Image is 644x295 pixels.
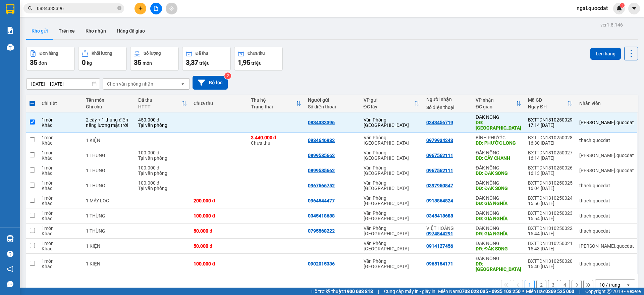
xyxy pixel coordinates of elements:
[579,288,580,295] span: |
[579,153,634,158] div: simon.quocdat
[138,6,143,11] span: plus
[39,60,47,66] span: đơn
[138,97,181,103] div: Đã thu
[438,288,521,295] span: Miền Nam
[42,150,79,155] div: 1 món
[238,58,250,66] span: 1,95
[528,165,573,170] div: BXTTDN1310250026
[364,150,420,161] div: Văn Phòng [GEOGRAPHIC_DATA]
[476,231,521,236] div: DĐ: GIA NGHĨA
[42,258,79,264] div: 1 món
[86,261,131,266] div: 1 KIỆN
[251,104,296,109] div: Trạng thái
[92,51,112,56] div: Khối lượng
[476,186,521,191] div: DĐ: ĐĂK SONG
[7,281,13,287] span: message
[107,81,153,87] div: Chọn văn phòng nhận
[80,23,111,39] button: Kho nhận
[426,243,453,249] div: 0914127456
[53,23,80,39] button: Trên xe
[579,228,634,234] div: thach.quocdat
[7,235,14,242] img: warehouse-icon
[522,290,524,293] span: ⚪️
[476,210,521,216] div: ĐĂK NÔNG
[186,58,198,66] span: 3,37
[166,3,177,14] button: aim
[199,60,210,66] span: triệu
[42,186,79,191] div: Khác
[476,195,521,201] div: ĐĂK NÔNG
[134,58,141,66] span: 35
[364,258,420,269] div: Văn Phòng [GEOGRAPHIC_DATA]
[476,201,521,206] div: DĐ: GIA NGHĨA
[42,140,79,146] div: Khác
[117,6,121,10] span: close-circle
[384,288,436,295] span: Cung cấp máy in - giấy in:
[360,95,423,112] th: Toggle SortBy
[476,170,521,176] div: DĐ: ĐĂK SONG
[528,170,573,176] div: 16:13 [DATE]
[42,165,79,170] div: 1 món
[308,168,335,173] div: 0899585662
[528,180,573,186] div: BXTTDN1310250025
[560,280,570,290] button: 4
[525,280,535,290] button: 1
[528,241,573,246] div: BXTTDN1310250021
[571,4,613,12] span: ngai.quocdat
[82,58,86,66] span: 0
[599,282,620,288] div: 10 / trang
[42,135,79,140] div: 1 món
[248,95,305,112] th: Toggle SortBy
[86,198,131,203] div: 1 MÁY LỌC
[426,226,469,231] div: VIỆT HOÀNG
[579,183,634,188] div: thach.quocdat
[194,261,244,266] div: 100.000 đ
[364,195,420,206] div: Văn Phòng [GEOGRAPHIC_DATA]
[364,241,420,251] div: Văn Phòng [GEOGRAPHIC_DATA]
[528,195,573,201] div: BXTTDN1310250024
[194,213,244,218] div: 100.000 đ
[631,5,637,11] span: caret-down
[86,153,131,158] div: 1 THÙNG
[224,72,231,79] sup: 2
[476,180,521,186] div: ĐĂK NÔNG
[626,282,631,288] svg: open
[138,170,187,176] div: Tại văn phòng
[42,170,79,176] div: Khác
[138,165,187,170] div: 100.000 đ
[528,258,573,264] div: BXTTDN1310250020
[476,165,521,170] div: ĐĂK NÔNG
[40,51,58,56] div: Đơn hàng
[42,210,79,216] div: 1 món
[528,216,573,221] div: 15:54 [DATE]
[528,226,573,231] div: BXTTDN1310250022
[86,97,131,103] div: Tên món
[426,105,469,110] div: Số điện thoại
[528,246,573,251] div: 15:43 [DATE]
[628,3,640,14] button: caret-down
[528,140,573,146] div: 16:30 [DATE]
[42,231,79,236] div: Khác
[135,3,146,14] button: plus
[476,256,521,261] div: ĐĂK NÔNG
[26,23,53,39] button: Kho gửi
[130,47,179,71] button: Số lượng35món
[194,228,244,234] div: 50.000 đ
[579,138,634,143] div: thach.quocdat
[364,165,420,176] div: Văn Phòng [GEOGRAPHIC_DATA]
[308,261,335,266] div: 0902015336
[528,122,573,128] div: 17:14 [DATE]
[196,51,208,56] div: Đã thu
[528,135,573,140] div: BXTTDN1310250028
[308,153,335,158] div: 0899585662
[579,213,634,218] div: thach.quocdat
[579,243,634,249] div: simon.quocdat
[426,97,469,102] div: Người nhận
[545,289,574,294] strong: 0369 525 060
[528,264,573,269] div: 15:40 [DATE]
[364,117,420,128] div: Văn Phòng [GEOGRAPHIC_DATA]
[138,180,187,186] div: 100.000 đ
[476,226,521,231] div: ĐĂK NÔNG
[86,228,131,234] div: 1 THÙNG
[86,104,131,109] div: Ghi chú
